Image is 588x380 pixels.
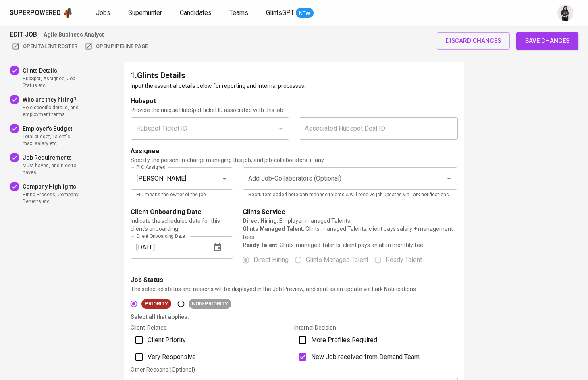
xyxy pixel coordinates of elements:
[131,324,294,332] p: Client-Related
[23,183,81,191] p: Company Highlights
[266,8,314,18] a: GlintsGPT NEW
[23,162,81,176] span: Must-haves, and nice-to-haves
[141,300,171,308] span: Priority
[243,207,285,217] p: Glints Service
[131,285,458,293] p: The selected status and reasons will be displayed in the Job Preview, and sent as an update via L...
[446,35,501,46] span: discard changes
[23,96,81,104] p: Who are they hiring?
[10,40,79,53] button: Open Talent Roster
[229,8,250,18] a: Teams
[10,29,37,40] span: EDIT JOB
[189,300,231,308] span: Non-Priority
[44,31,104,39] p: Agile Business Analyst
[23,191,81,205] span: Hiring Process, Company Benefits etc.
[219,173,230,184] button: Open
[557,5,573,21] img: monata@glints.com
[131,82,458,90] p: Input the essential details below for reporting and internal processes.
[131,156,458,164] p: Specify the person-in-charge managing this job, and job-collaborators, if any.
[131,146,160,156] p: Assignee
[12,42,77,51] span: Open Talent Roster
[229,9,248,17] span: Teams
[148,352,196,362] span: Very Responsive
[296,9,314,17] span: NEW
[131,69,458,82] h6: Glints Details
[525,35,569,46] span: Save changes
[10,7,73,19] a: Superpoweredapp logo
[85,42,148,51] span: Open Pipeline Page
[148,335,186,345] span: Client Priority
[131,275,163,285] p: Job Status
[23,154,81,162] p: Job Requirements
[131,96,156,106] p: Hubspot
[437,32,510,49] button: discard changes
[131,313,458,321] div: Select all that applies:
[131,71,137,80] span: 1 .
[128,9,162,17] span: Superhunter
[243,226,303,232] b: Glints Managed Talent
[131,217,233,233] p: Indicate the scheduled date for this client's onboarding.
[10,8,61,18] div: Superpowered
[128,8,164,18] a: Superhunter
[23,104,81,118] span: Role-specific details, and employment terms.
[136,191,228,199] p: PIC means the owner of the job
[180,8,213,18] a: Candidates
[443,173,455,184] button: Open
[96,9,110,17] span: Jobs
[243,217,457,249] p: : Employer-managed Talents. : Glints-managed Talents; client pays salary + management fees. : Gli...
[180,9,212,17] span: Candidates
[253,255,289,265] span: Direct Hiring
[23,66,81,75] p: Glints Details
[131,365,458,374] div: Other Reasons (Optional)
[516,32,578,49] button: Save changes
[23,125,81,133] p: Employer's Budget
[311,335,377,345] span: More Profiles Required
[23,75,81,89] span: HubSpot, Assignee, Job Status etc.
[311,352,420,362] span: New Job received from Demand Team
[131,207,202,217] p: Client Onboarding Date
[266,9,294,17] span: GlintsGPT
[294,324,458,332] p: Internal Decision
[62,7,73,19] img: app logo
[248,191,452,199] p: Recruiters added here can manage talents & will receive job updates via Lark notifications.
[243,218,277,224] b: Direct Hiring
[96,8,112,18] a: Jobs
[386,255,422,265] span: Ready Talent
[306,255,368,265] span: Glints Managed Talent
[23,133,81,147] span: Total budget, Talent's max. salary etc.
[243,242,277,248] b: Ready Talent
[83,40,150,53] button: Open Pipeline Page
[131,106,458,114] p: Provide the unique HubSpot ticket ID associated with this job.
